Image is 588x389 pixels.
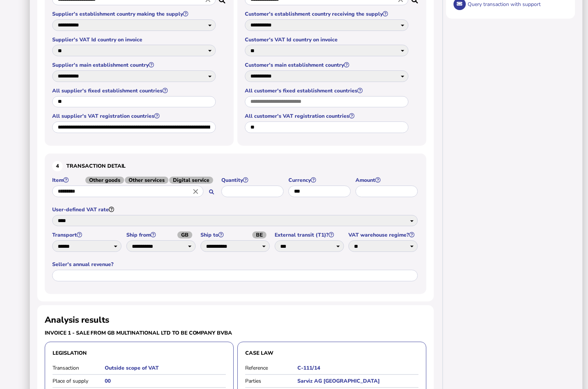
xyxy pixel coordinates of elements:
[245,364,297,371] label: Reference
[245,10,410,18] label: Customer's establishment country receiving the supply
[200,231,271,238] label: Ship to
[52,206,419,213] label: User-defined VAT rate
[52,177,218,184] label: Item
[245,87,410,94] label: All customer's fixed establishment countries
[177,231,192,238] span: GB
[45,314,109,326] h2: Analysis results
[245,36,410,43] label: Customer's VAT Id country on invoice
[348,231,419,238] label: VAT warehouse regime?
[245,61,410,69] label: Customer's main establishment country
[288,177,352,184] label: Currency
[52,87,217,94] label: All supplier's fixed establishment countries
[245,113,410,120] label: All customer's VAT registration countries
[52,36,217,43] label: Supplier's VAT Id country on invoice
[105,364,226,371] h5: Outside scope of VAT
[52,231,123,238] label: Transport
[297,364,418,371] h5: C-111/14
[355,177,419,184] label: Amount
[52,10,217,18] label: Supplier's establishment country making the supply
[52,161,419,171] h3: Transaction detail
[52,61,217,69] label: Supplier's main establishment country
[205,186,218,198] button: Search for an item by HS code or use natural language description
[53,377,105,385] label: Place of supply
[52,113,217,120] label: All supplier's VAT registration countries
[297,377,418,385] h5: Sarviz AG [GEOGRAPHIC_DATA]
[126,231,197,238] label: Ship from
[53,350,226,357] h3: Legislation
[275,231,345,238] label: External transit (T1)?
[125,177,168,184] span: Other services
[53,364,105,371] label: Transaction
[85,177,124,184] span: Other goods
[52,261,419,268] label: Seller's annual revenue?
[45,329,234,336] h3: Invoice 1 - sale from GB Multinational Ltd to BE Company BVBA
[245,377,297,385] label: Parties
[245,350,418,357] h3: Case law
[45,154,426,294] section: Define the item, and answer additional questions
[169,177,213,184] span: Digital service
[192,187,200,195] i: Close
[221,177,285,184] label: Quantity
[105,377,111,385] h5: 00
[252,231,266,238] span: BE
[52,161,63,171] div: 4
